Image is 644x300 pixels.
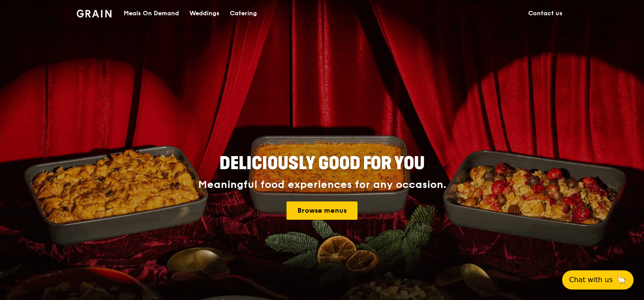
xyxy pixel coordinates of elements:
[184,0,225,27] a: Weddings
[124,0,179,27] div: Meals On Demand
[165,179,479,191] div: Meaningful food experiences for any occasion.
[219,153,425,174] span: Deliciously good for you
[189,0,219,27] div: Weddings
[523,0,568,27] a: Contact us
[569,275,613,285] span: Chat with us
[77,10,112,17] img: Grain
[230,0,257,27] div: Catering
[287,201,357,220] a: Browse menus
[616,275,627,285] span: 🦙
[562,270,634,290] button: Chat with us🦙
[225,0,262,27] a: Catering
